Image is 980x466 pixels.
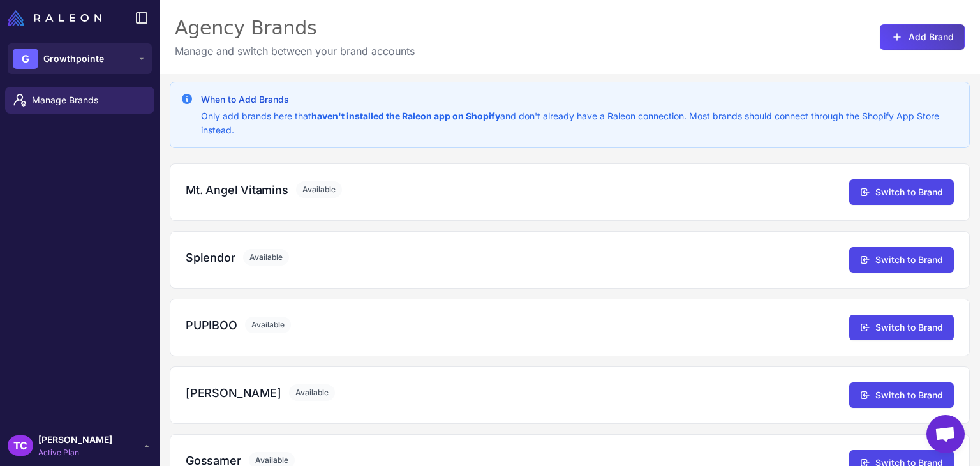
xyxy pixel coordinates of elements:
[186,181,288,199] h3: Mt. Angel Vitamins
[38,447,112,458] span: Active Plan
[8,43,152,74] button: GGrowthpointe
[311,110,500,121] strong: haven't installed the Raleon app on Shopify
[245,317,291,333] span: Available
[43,52,104,66] span: Growthpointe
[880,24,965,50] button: Add Brand
[289,384,335,401] span: Available
[186,249,235,266] h3: Splendor
[926,415,965,453] a: Open chat
[38,433,112,447] span: [PERSON_NAME]
[8,435,33,456] div: TC
[5,87,154,114] a: Manage Brands
[186,317,237,334] h3: PUPIBOO
[8,10,101,26] img: Raleon Logo
[186,384,281,402] h3: [PERSON_NAME]
[201,109,959,137] p: Only add brands here that and don't already have a Raleon connection. Most brands should connect ...
[243,249,289,266] span: Available
[849,179,954,205] button: Switch to Brand
[201,93,959,107] h3: When to Add Brands
[849,382,954,408] button: Switch to Brand
[296,181,342,198] span: Available
[32,93,144,107] span: Manage Brands
[175,43,415,59] p: Manage and switch between your brand accounts
[13,49,38,69] div: G
[849,315,954,340] button: Switch to Brand
[175,15,415,41] div: Agency Brands
[849,247,954,273] button: Switch to Brand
